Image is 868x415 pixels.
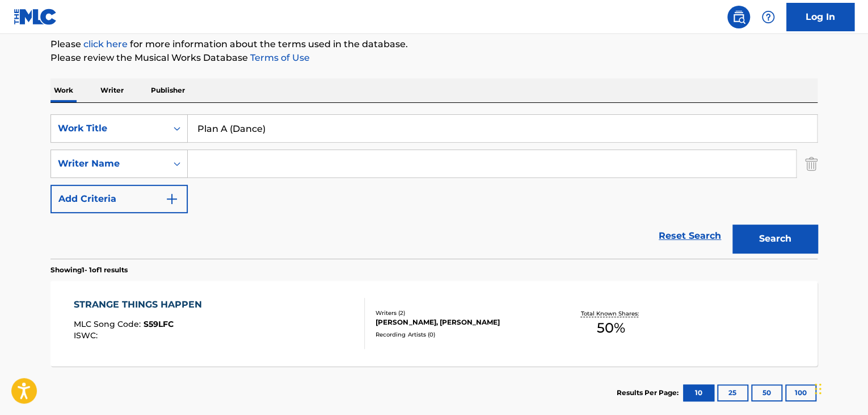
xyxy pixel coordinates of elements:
a: Log In [786,3,854,31]
p: Work [50,78,77,102]
div: Writers ( 2 ) [376,309,547,317]
p: Please review the Musical Works Database [50,51,818,65]
img: 9d2ae6d4665cec9f34b9.svg [165,192,179,206]
div: [PERSON_NAME], [PERSON_NAME] [376,317,547,327]
span: ISWC : [74,330,100,341]
p: Writer [97,78,127,102]
a: click here [83,39,128,49]
p: Publisher [148,78,188,102]
span: S59LFC [144,319,174,329]
p: Please for more information about the terms used in the database. [50,38,818,51]
button: 50 [751,384,782,401]
p: Showing 1 - 1 of 1 results [50,265,128,275]
img: search [732,10,745,24]
img: Delete Criterion [805,150,818,178]
img: MLC Logo [14,9,57,25]
p: Results Per Page: [617,388,681,398]
button: 100 [785,384,816,401]
div: STRANGE THINGS HAPPEN [74,298,208,312]
div: Writer Name [58,157,160,171]
a: STRANGE THINGS HAPPENMLC Song Code:S59LFCISWC:Writers (2)[PERSON_NAME], [PERSON_NAME]Recording Ar... [50,281,818,366]
button: Search [732,225,818,253]
div: Recording Artists ( 0 ) [376,330,547,339]
button: 25 [717,384,748,401]
div: Work Title [58,122,160,135]
p: Total Known Shares: [580,309,641,318]
span: 50 % [597,318,625,338]
button: 10 [683,384,714,401]
a: Terms of Use [248,52,310,63]
div: Help [757,6,779,28]
form: Search Form [50,114,818,259]
img: help [761,10,775,24]
a: Reset Search [653,223,727,248]
div: Drag [815,372,821,406]
span: MLC Song Code : [74,319,144,329]
a: Public Search [727,6,750,28]
button: Add Criteria [50,185,188,213]
iframe: Chat Widget [811,360,868,415]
